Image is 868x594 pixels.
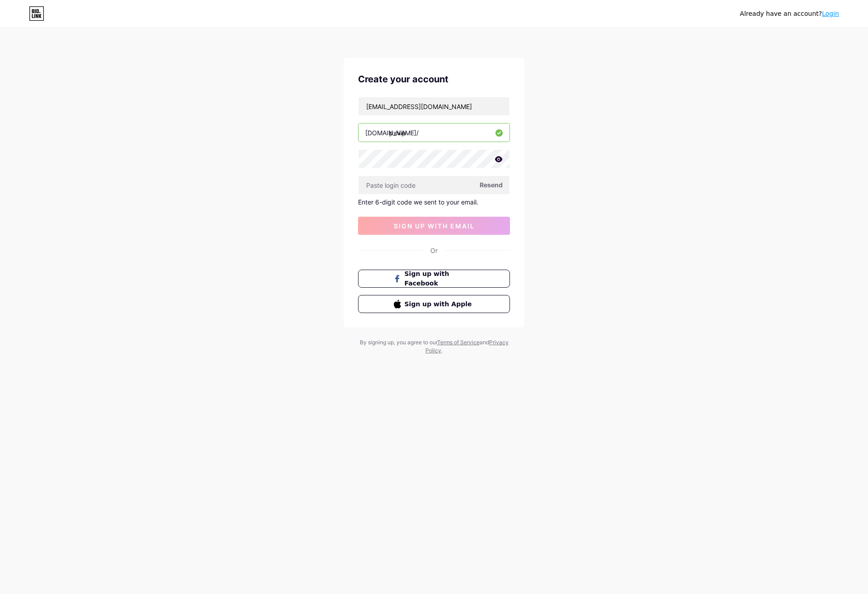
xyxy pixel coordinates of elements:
span: Resend [480,180,503,190]
a: Terms of Service [437,339,480,346]
a: Login [822,10,839,17]
div: Or [430,246,438,255]
div: [DOMAIN_NAME]/ [365,128,419,138]
input: username [359,124,509,142]
span: sign up with email [394,222,475,230]
button: Sign up with Facebook [358,270,510,288]
input: Email [359,97,509,115]
div: Enter 6-digit code we sent to your email. [358,198,510,206]
div: By signing up, you agree to our and . [357,338,511,355]
div: Already have an account? [740,9,839,19]
input: Paste login code [359,176,509,194]
button: Sign up with Apple [358,295,510,313]
span: Sign up with Facebook [405,269,475,288]
span: Sign up with Apple [405,299,475,309]
button: sign up with email [358,217,510,235]
div: Create your account [358,72,510,86]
